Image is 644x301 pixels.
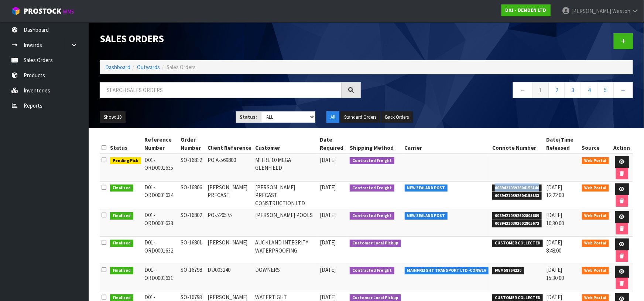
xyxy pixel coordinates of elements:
[565,82,581,98] a: 3
[612,7,630,14] span: Weston
[492,267,524,274] span: FWM58764230
[110,267,133,274] span: Finalised
[506,7,547,13] strong: D01 - DEMDEN LTD
[490,134,545,154] th: Connote Number
[581,82,597,98] a: 4
[320,266,336,273] span: [DATE]
[100,111,126,123] button: Show: 10
[492,212,542,220] span: 00894210392602805689
[143,209,179,237] td: D01-ORD0001633
[110,185,133,192] span: Finalised
[105,64,130,71] a: Dashboard
[405,212,448,220] span: NEW ZEALAND POST
[320,212,336,219] span: [DATE]
[320,294,336,301] span: [DATE]
[100,33,361,44] h1: Sales Orders
[63,8,74,15] small: WMS
[143,182,179,209] td: D01-ORD0001634
[350,212,394,220] span: Contracted Freight
[492,192,542,200] span: 00894210392604155133
[547,184,564,199] span: [DATE] 12:22:00
[320,184,336,191] span: [DATE]
[108,134,143,154] th: Status
[350,157,394,165] span: Contracted Freight
[513,82,532,98] a: ←
[597,82,614,98] a: 5
[179,237,206,264] td: SO-16801
[143,264,179,291] td: D01-ORD0001631
[320,239,336,246] span: [DATE]
[179,154,206,182] td: SO-16812
[381,111,413,123] button: Back Orders
[253,209,318,237] td: [PERSON_NAME] POOLS
[350,240,401,247] span: Customer Local Pickup
[143,154,179,182] td: D01-ORD0001635
[100,82,342,98] input: Search sales orders
[253,182,318,209] td: [PERSON_NAME] PRECAST CONSTRUCTION LTD
[582,212,609,220] span: Web Portal
[582,267,609,274] span: Web Portal
[582,240,609,247] span: Web Portal
[179,134,206,154] th: Order Number
[582,157,609,165] span: Web Portal
[240,114,257,120] strong: Status:
[11,6,20,16] img: cube-alt.png
[613,82,633,98] a: →
[206,134,253,154] th: Client Reference
[340,111,380,123] button: Standard Orders
[492,185,542,192] span: 00894210392604155140
[206,209,253,237] td: PO-520575
[405,185,448,192] span: NEW ZEALAND POST
[547,212,564,226] span: [DATE] 10:30:00
[545,134,580,154] th: Date/Time Released
[372,82,633,100] nav: Page navigation
[206,182,253,209] td: [PERSON_NAME] PRECAST
[318,134,348,154] th: Date Required
[547,239,562,254] span: [DATE] 8:48:00
[403,134,491,154] th: Carrier
[143,237,179,264] td: D01-ORD0001632
[110,157,141,165] span: Pending Pick
[532,82,549,98] a: 1
[580,134,611,154] th: Source
[137,64,160,71] a: Outwards
[548,82,565,98] a: 2
[350,185,394,192] span: Contracted Freight
[547,266,564,281] span: [DATE] 15:30:00
[582,185,609,192] span: Web Portal
[110,240,133,247] span: Finalised
[253,264,318,291] td: DOWNERS
[143,134,179,154] th: Reference Number
[348,134,403,154] th: Shipping Method
[611,134,633,154] th: Action
[206,237,253,264] td: [PERSON_NAME]
[253,154,318,182] td: MITRE 10 MEGA GLENFIELD
[179,182,206,209] td: SO-16806
[206,154,253,182] td: PO A-569800
[320,156,336,163] span: [DATE]
[167,64,196,71] span: Sales Orders
[179,264,206,291] td: SO-16798
[253,237,318,264] td: AUCKLAND INTEGRITY WATERPROOFING
[405,267,489,274] span: MAINFREIGHT TRANSPORT LTD -CONWLA
[492,220,542,227] span: 00894210392602805672
[326,111,339,123] button: All
[253,134,318,154] th: Customer
[24,6,61,16] span: ProStock
[350,267,394,274] span: Contracted Freight
[571,7,611,14] span: [PERSON_NAME]
[110,212,133,220] span: Finalised
[206,264,253,291] td: DU003240
[492,240,543,247] span: CUSTOMER COLLECTED
[179,209,206,237] td: SO-16802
